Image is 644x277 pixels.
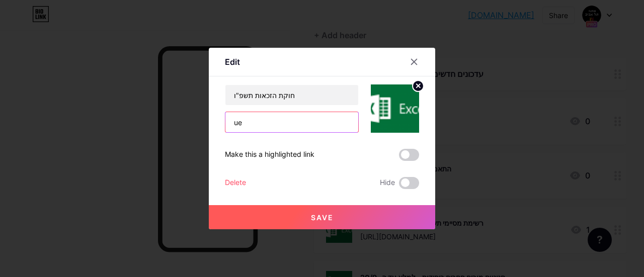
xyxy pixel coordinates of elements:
[225,177,246,189] div: Delete
[225,85,358,105] input: Title
[225,112,358,132] input: URL
[311,213,334,222] span: Save
[209,205,435,229] button: Save
[225,149,314,161] div: Make this a highlighted link
[380,177,395,189] span: Hide
[371,84,419,133] img: link_thumbnail
[225,56,240,68] div: Edit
